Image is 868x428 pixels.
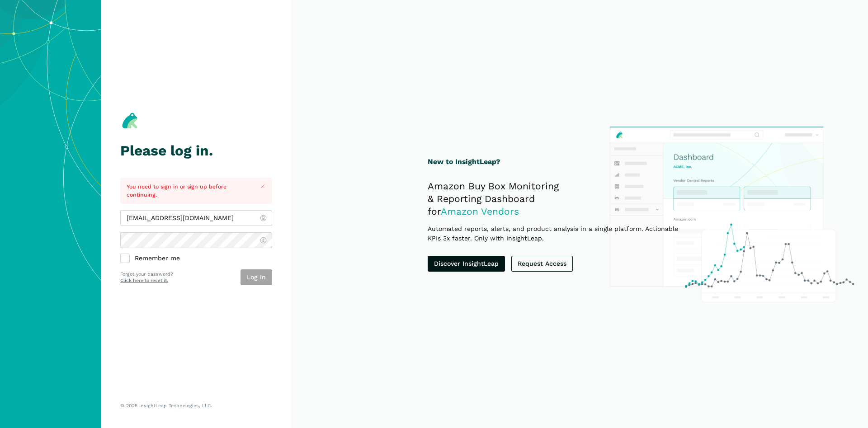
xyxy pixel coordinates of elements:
[120,143,272,159] h1: Please log in.
[120,277,168,283] a: Click here to reset it.
[428,180,692,218] h2: Amazon Buy Box Monitoring & Reporting Dashboard for
[428,256,505,272] a: Discover InsightLeap
[120,403,272,409] p: © 2025 InsightLeap Technologies, LLC.
[511,256,573,272] a: Request Access
[127,183,251,199] p: You need to sign in or sign up before continuing.
[120,271,173,278] p: Forgot your password?
[441,206,519,217] span: Amazon Vendors
[605,122,858,306] img: InsightLeap Product
[428,224,692,243] p: Automated reports, alerts, and product analysis in a single platform. Actionable KPIs 3x faster. ...
[257,181,269,192] button: Close
[428,156,692,168] h1: New to InsightLeap?
[120,254,272,263] label: Remember me
[120,210,272,226] input: admin@insightleap.com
